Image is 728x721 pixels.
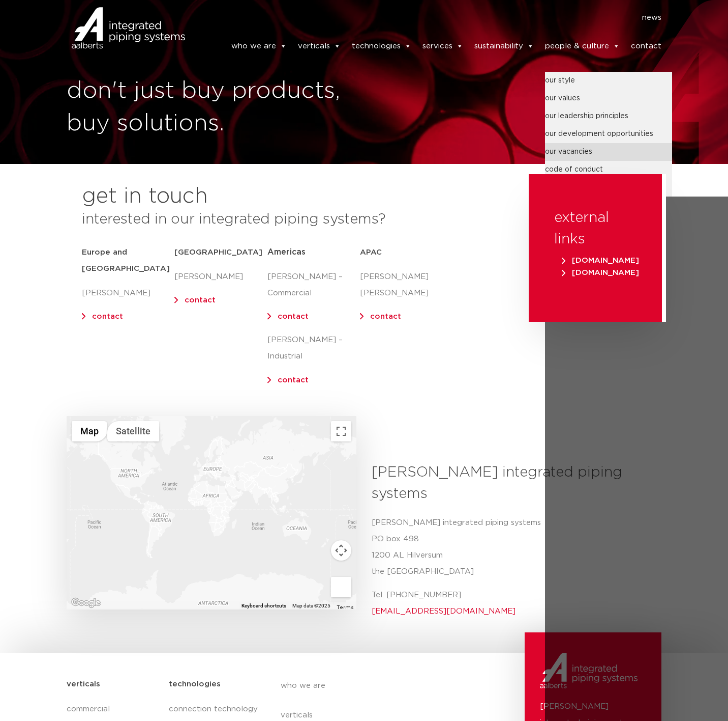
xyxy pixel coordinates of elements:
[67,676,100,692] h5: verticals
[267,248,306,256] span: Americas
[631,36,661,57] a: contact
[69,596,103,609] img: Google
[559,269,642,276] a: [DOMAIN_NAME]
[559,257,642,264] a: [DOMAIN_NAME]
[278,313,309,320] a: contact
[82,184,208,209] h2: get in touch
[370,313,401,320] a: contact
[545,143,672,161] a: our vacancies
[82,285,174,301] p: [PERSON_NAME]
[231,36,287,57] a: who we are
[562,257,639,264] span: [DOMAIN_NAME]
[200,10,661,26] nav: Menu
[352,36,411,57] a: technologies
[545,72,672,90] a: our style
[107,421,159,441] button: Show satellite imagery
[67,75,359,140] h1: don't just buy products, buy solutions.
[82,248,170,272] strong: Europe and [GEOGRAPHIC_DATA]
[474,36,534,57] a: sustainability
[372,587,654,620] p: Tel. [PHONE_NUMBER]
[545,125,672,143] a: our development opportunities
[360,244,452,261] h5: APAC
[562,269,639,276] span: [DOMAIN_NAME]
[292,603,330,608] span: Map data ©2025
[82,209,503,230] h3: interested in our integrated piping systems?
[69,596,103,609] a: Open this area in Google Maps (opens a new window)
[422,36,463,57] a: services
[267,269,360,301] p: [PERSON_NAME] – Commercial
[360,269,452,301] p: [PERSON_NAME] [PERSON_NAME]
[331,540,351,561] button: Map camera controls
[281,671,467,701] a: who we are
[372,607,515,615] a: [EMAIL_ADDRESS][DOMAIN_NAME]
[545,107,672,125] a: our leadership principles
[174,244,267,261] h5: [GEOGRAPHIC_DATA]
[545,161,672,179] a: code of conduct
[331,577,351,597] button: Drag Pegman onto the map to open Street View
[554,207,636,250] h3: external links
[92,313,123,320] a: contact
[241,602,286,609] button: Keyboard shortcuts
[298,36,341,57] a: verticals
[267,332,360,365] p: [PERSON_NAME] – Industrial
[372,462,654,505] h3: [PERSON_NAME] integrated piping systems
[185,296,216,304] a: contact
[372,515,654,580] p: [PERSON_NAME] integrated piping systems PO box 498 1200 AL Hilversum the [GEOGRAPHIC_DATA]
[278,376,309,384] a: contact
[72,421,107,441] button: Show street map
[642,10,661,26] a: news
[331,421,351,441] button: Toggle fullscreen view
[545,36,620,57] a: people & culture
[174,269,267,285] p: [PERSON_NAME]
[545,90,672,107] a: our values
[169,676,221,692] h5: technologies
[337,605,353,610] a: Terms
